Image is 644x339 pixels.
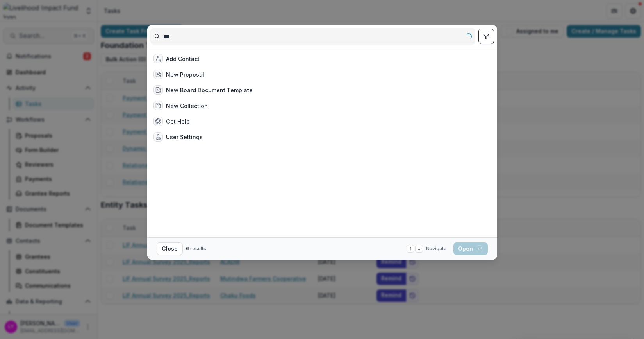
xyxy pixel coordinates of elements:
button: Close [157,242,183,255]
div: Add Contact [166,55,200,63]
div: New Proposal [166,70,204,79]
button: toggle filters [478,29,494,44]
span: results [190,246,206,251]
div: New Collection [166,102,208,110]
span: 6 [186,246,189,251]
div: Get Help [166,117,190,126]
span: Navigate [426,245,447,252]
div: User Settings [166,133,203,141]
div: New Board Document Template [166,86,253,94]
button: Open [453,242,488,255]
